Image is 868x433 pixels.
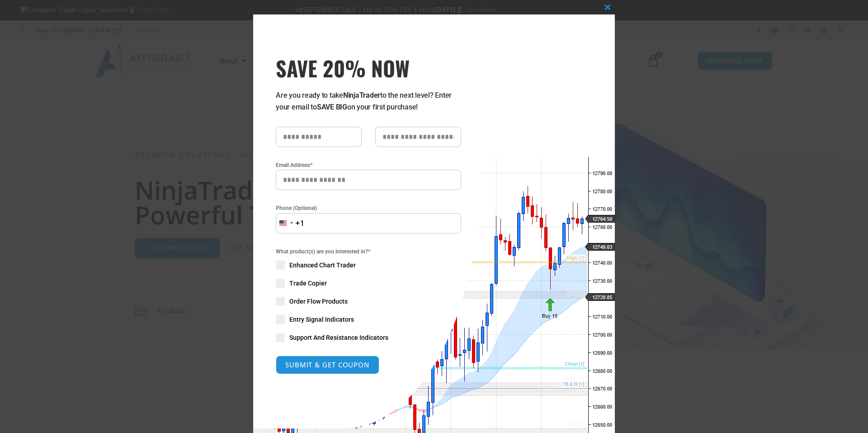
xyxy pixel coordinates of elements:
[276,333,461,342] label: Support And Resistance Indicators
[276,297,461,306] label: Order Flow Products
[289,279,327,288] span: Trade Copier
[276,90,461,113] p: Are you ready to take to the next level? Enter your email to on your first purchase!
[276,247,461,256] span: What product(s) are you interested in?
[276,161,461,170] label: Email Address
[276,279,461,288] label: Trade Copier
[289,333,388,342] span: Support And Resistance Indicators
[296,218,305,229] div: +1
[317,103,347,111] strong: SAVE BIG
[276,204,461,213] label: Phone (Optional)
[276,213,305,233] button: Selected country
[276,315,461,324] label: Entry Signal Indicators
[276,261,461,270] label: Enhanced Chart Trader
[289,297,348,306] span: Order Flow Products
[276,55,461,81] h3: SAVE 20% NOW
[343,91,380,100] strong: NinjaTrader
[289,315,354,324] span: Entry Signal Indicators
[276,356,379,374] button: SUBMIT & GET COUPON
[289,261,356,270] span: Enhanced Chart Trader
